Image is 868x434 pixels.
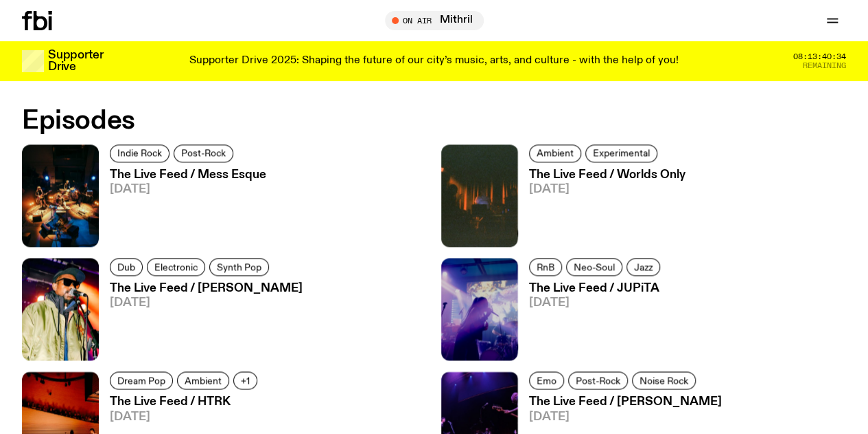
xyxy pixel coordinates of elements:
[217,261,261,272] span: Synth Pop
[568,371,628,389] a: Post-Rock
[626,258,660,276] a: Jazz
[110,283,303,294] h3: The Live Feed / [PERSON_NAME]
[110,169,266,181] h3: The Live Feed / Mess Esque
[48,50,103,73] h3: Supporter Drive
[529,258,562,276] a: RnB
[537,261,554,272] span: RnB
[593,148,650,158] span: Experimental
[529,371,564,389] a: Emo
[518,283,664,360] a: The Live Feed / JUPiTA[DATE]
[99,169,266,247] a: The Live Feed / Mess Esque[DATE]
[793,53,846,61] span: 08:13:40:34
[241,376,250,386] span: +1
[632,371,696,389] a: Noise Rock
[574,261,615,272] span: Neo-Soul
[640,376,688,386] span: Noise Rock
[22,258,99,360] img: A portrait shot of Keanu Nelson singing into a microphone, shot from the waist up. He is wearing ...
[22,109,567,133] h2: Episodes
[529,184,685,195] span: [DATE]
[529,411,722,423] span: [DATE]
[110,144,169,162] a: Indie Rock
[529,169,685,181] h3: The Live Feed / Worlds Only
[803,62,846,69] span: Remaining
[174,144,233,162] a: Post-Rock
[117,261,135,272] span: Dub
[117,148,162,158] span: Indie Rock
[576,376,620,386] span: Post-Rock
[185,376,222,386] span: Ambient
[585,144,657,162] a: Experimental
[110,297,303,309] span: [DATE]
[441,144,518,247] img: A grainy film image of shadowy band figures on stage, with red light behind them
[117,376,165,386] span: Dream Pop
[154,261,198,272] span: Electronic
[233,371,257,389] button: +1
[529,283,664,294] h3: The Live Feed / JUPiTA
[529,297,664,309] span: [DATE]
[110,184,266,195] span: [DATE]
[385,11,484,30] button: On AirMithril
[110,396,261,408] h3: The Live Feed / HTRK
[110,258,143,276] a: Dub
[529,144,581,162] a: Ambient
[110,411,261,423] span: [DATE]
[566,258,622,276] a: Neo-Soul
[529,396,722,408] h3: The Live Feed / [PERSON_NAME]
[189,55,679,67] p: Supporter Drive 2025: Shaping the future of our city’s music, arts, and culture - with the help o...
[99,283,303,360] a: The Live Feed / [PERSON_NAME][DATE]
[110,371,173,389] a: Dream Pop
[518,169,685,247] a: The Live Feed / Worlds Only[DATE]
[634,261,653,272] span: Jazz
[209,258,269,276] a: Synth Pop
[537,376,556,386] span: Emo
[177,371,229,389] a: Ambient
[181,148,226,158] span: Post-Rock
[537,148,574,158] span: Ambient
[147,258,205,276] a: Electronic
